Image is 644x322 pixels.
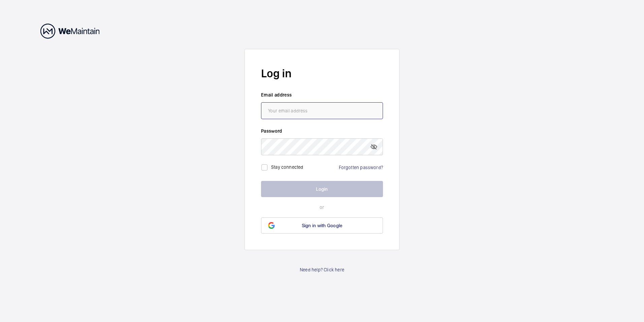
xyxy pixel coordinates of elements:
a: Forgotten password? [339,165,383,170]
a: Need help? Click here [300,266,344,273]
label: Password [261,128,383,134]
span: Sign in with Google [302,223,343,228]
label: Email address [261,91,383,98]
button: Login [261,181,383,197]
h2: Log in [261,65,383,81]
input: Your email address [261,102,383,119]
label: Stay connected [271,164,303,170]
p: or [261,204,383,211]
